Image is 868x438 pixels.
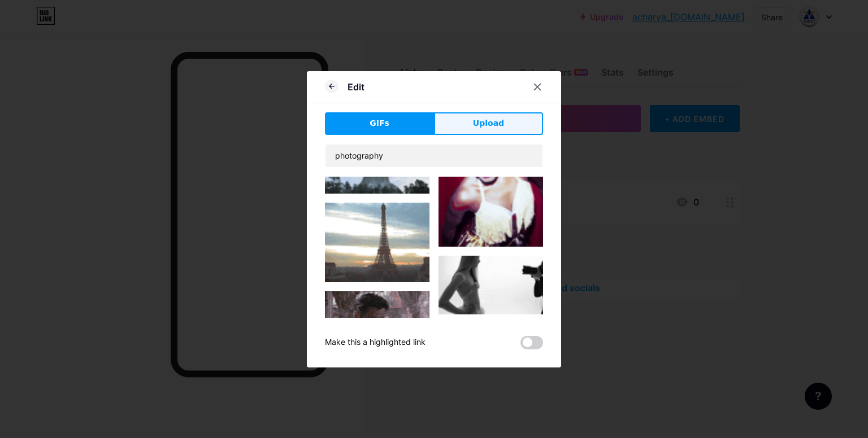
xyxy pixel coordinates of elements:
img: Gihpy [325,291,429,356]
button: GIFs [325,112,434,135]
img: Gihpy [439,256,543,314]
img: Gihpy [325,203,429,282]
span: Upload [473,117,504,129]
div: Make this a highlighted link [325,336,426,349]
button: Upload [434,112,543,135]
span: GIFs [370,117,389,129]
input: Search [325,144,542,167]
div: Edit [348,80,364,94]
